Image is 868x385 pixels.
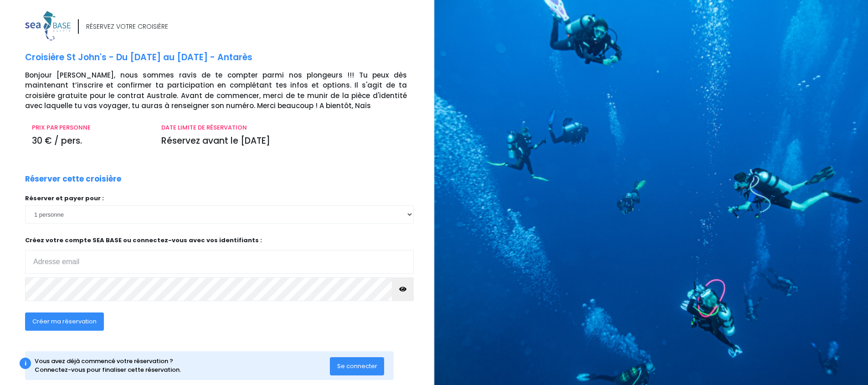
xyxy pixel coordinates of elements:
[35,357,330,375] div: Vous avez déjà commencé votre réservation ? Connectez-vous pour finaliser cette réservation.
[32,123,148,132] p: PRIX PAR PERSONNE
[330,362,385,369] a: Se connecter
[161,135,406,148] p: Réservez avant le [DATE]
[86,22,168,31] div: RÉSERVEZ VOTRE CROISIÈRE
[25,312,104,331] button: Créer ma réservation
[337,362,377,370] span: Se connecter
[161,123,406,132] p: DATE LIMITE DE RÉSERVATION
[20,358,31,369] div: i
[25,70,427,111] p: Bonjour [PERSON_NAME], nous sommes ravis de te compter parmi nos plongeurs !!! Tu peux dès mainte...
[25,194,414,203] p: Réserver et payer pour :
[330,357,385,375] button: Se connecter
[25,250,414,274] input: Adresse email
[32,135,148,148] p: 30 € / pers.
[25,51,427,64] p: Croisière St John's - Du [DATE] au [DATE] - Antarès
[25,173,121,185] p: Réserver cette croisière
[25,11,71,41] img: logo_color1.png
[25,236,414,274] p: Créez votre compte SEA BASE ou connectez-vous avec vos identifiants :
[32,317,97,326] span: Créer ma réservation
